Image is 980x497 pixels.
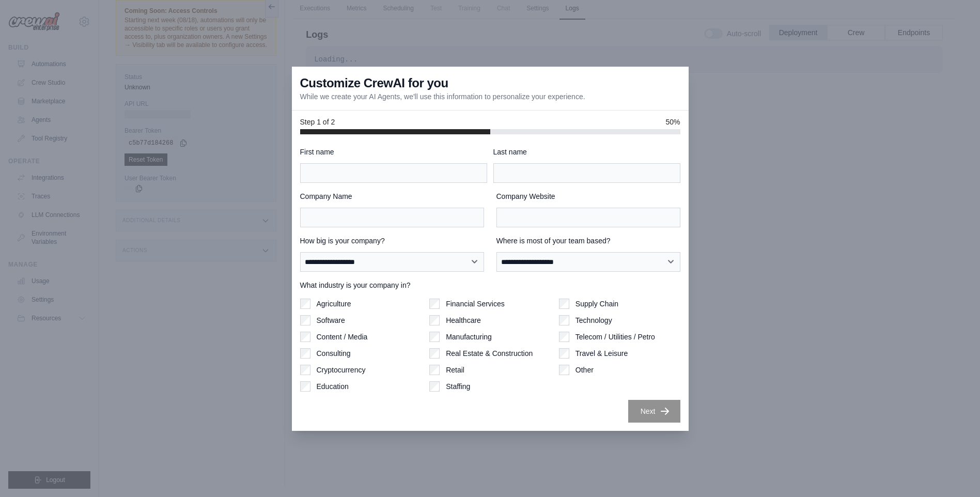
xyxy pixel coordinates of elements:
span: 50% [665,117,680,127]
label: How big is your company? [300,236,484,246]
label: First name [300,147,487,157]
label: Company Name [300,191,484,201]
label: Other [575,365,594,375]
label: Company Website [496,191,680,201]
label: Travel & Leisure [575,348,628,359]
label: Financial Services [446,299,505,309]
label: Healthcare [446,315,481,325]
label: Education [317,381,349,392]
label: Staffing [446,381,470,392]
div: 채팅 위젯 [928,447,980,497]
label: Cryptocurrency [317,365,366,375]
label: Consulting [317,348,351,359]
label: Where is most of your team based? [496,236,680,246]
h3: Customize CrewAI for you [300,75,448,91]
iframe: Chat Widget [928,447,980,497]
label: Content / Media [317,332,368,342]
label: Technology [575,315,612,325]
span: Step 1 of 2 [300,117,335,127]
label: What industry is your company in? [300,280,680,290]
label: Manufacturing [446,332,492,342]
button: Next [628,400,680,423]
label: Retail [446,365,464,375]
label: Agriculture [317,299,351,309]
label: Telecom / Utilities / Petro [575,332,655,342]
label: Last name [493,147,680,157]
label: Software [317,315,345,325]
p: While we create your AI Agents, we'll use this information to personalize your experience. [300,91,585,102]
label: Real Estate & Construction [446,348,533,359]
label: Supply Chain [575,299,618,309]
